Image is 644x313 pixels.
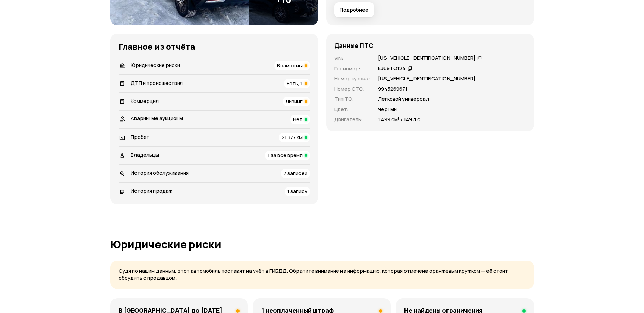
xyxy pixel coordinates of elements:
[334,95,370,103] p: Тип ТС :
[131,79,183,87] span: ДТП и происшествия
[131,133,149,141] span: Пробег
[334,106,370,113] p: Цвет :
[287,188,307,195] span: 1 запись
[119,268,526,281] p: Судя по нашим данным, этот автомобиль поставят на учёт в ГИБДД. Обратите внимание на информацию, ...
[378,65,406,72] div: Е369ТО124
[268,152,303,159] span: 1 за всё время
[334,55,370,62] p: VIN :
[131,169,189,177] span: История обслуживания
[334,65,370,72] p: Госномер :
[277,62,303,69] span: Возможны
[131,115,183,122] span: Аварийные аукционы
[131,151,159,159] span: Владельцы
[334,116,370,123] p: Двигатель :
[119,42,310,51] h3: Главное из отчёта
[378,85,407,93] p: 9945269671
[284,170,307,177] span: 7 записей
[378,116,422,123] p: 1 499 см³ / 149 л.с.
[293,116,303,123] span: Нет
[287,80,303,87] span: Есть, 1
[285,98,303,105] span: Лизинг
[378,95,429,103] p: Легковой универсал
[334,2,374,17] button: Подробнее
[334,85,370,93] p: Номер СТС :
[131,187,172,195] span: История продаж
[131,61,180,69] span: Юридические риски
[378,55,475,62] div: [US_VEHICLE_IDENTIFICATION_NUMBER]
[378,106,397,113] p: Черный
[378,75,475,82] p: [US_VEHICLE_IDENTIFICATION_NUMBER]
[340,6,368,13] span: Подробнее
[334,75,370,82] p: Номер кузова :
[131,97,159,105] span: Коммерция
[334,42,373,49] h4: Данные ПТС
[110,238,534,251] h1: Юридические риски
[282,134,303,141] span: 21 377 км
